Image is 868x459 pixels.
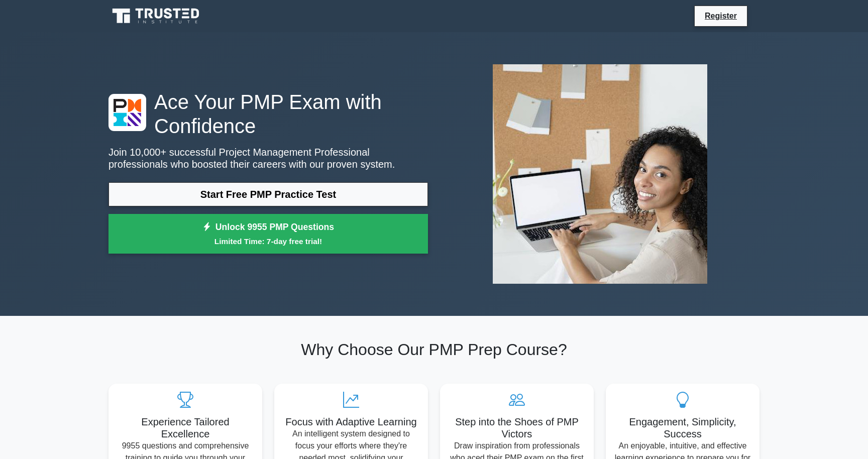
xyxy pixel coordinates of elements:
p: Join 10,000+ successful Project Management Professional professionals who boosted their careers w... [108,146,428,170]
small: Limited Time: 7-day free trial! [121,236,415,247]
a: Register [699,10,743,22]
a: Start Free PMP Practice Test [108,182,428,206]
h1: Ace Your PMP Exam with Confidence [108,90,428,138]
h5: Engagement, Simplicity, Success [614,416,751,440]
h5: Focus with Adaptive Learning [282,416,420,428]
h2: Why Choose Our PMP Prep Course? [108,340,759,359]
a: Unlock 9955 PMP QuestionsLimited Time: 7-day free trial! [108,214,428,254]
h5: Experience Tailored Excellence [117,416,254,440]
h5: Step into the Shoes of PMP Victors [448,416,586,440]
